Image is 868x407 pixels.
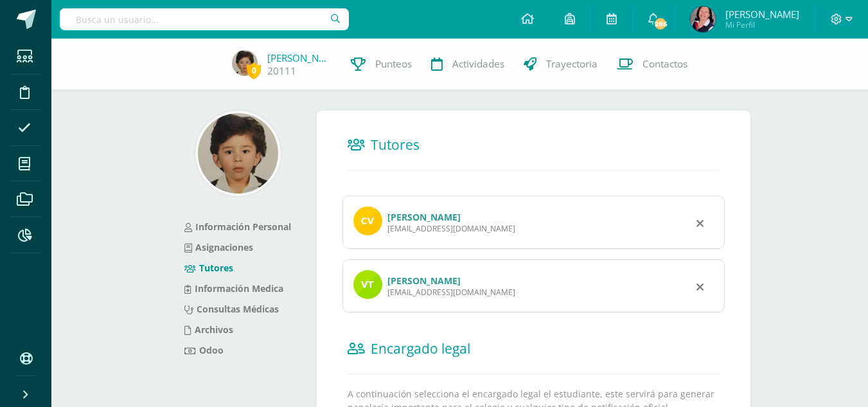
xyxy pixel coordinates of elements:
[653,17,668,31] span: 286
[546,57,598,71] span: Trayectoria
[387,287,515,298] div: [EMAIL_ADDRESS][DOMAIN_NAME]
[184,241,253,253] a: Asignaciones
[696,215,704,230] div: Remover
[387,223,515,234] div: [EMAIL_ADDRESS][DOMAIN_NAME]
[184,303,279,315] a: Consultas Médicas
[375,57,412,71] span: Punteos
[232,50,258,76] img: f590b76034afc79c0fae7aa8d9e259a8.png
[725,8,799,21] span: [PERSON_NAME]
[353,206,382,235] img: profile image
[387,211,461,223] a: [PERSON_NAME]
[690,6,716,32] img: ff0f9ace4d1c23045c539ed074e89c73.png
[198,113,278,194] img: fea82b8ac89adaee57adcc06f0fcdbee.png
[725,19,799,30] span: Mi Perfil
[607,39,697,90] a: Contactos
[387,275,461,287] a: [PERSON_NAME]
[184,344,224,356] a: Odoo
[60,8,349,30] input: Busca un usuario...
[642,57,687,71] span: Contactos
[247,62,261,78] span: 0
[421,39,514,90] a: Actividades
[184,221,291,233] a: Información Personal
[184,262,233,274] a: Tutores
[184,282,283,294] a: Información Medica
[353,270,382,299] img: profile image
[371,339,470,357] span: Encargado legal
[452,57,504,71] span: Actividades
[371,136,420,154] span: Tutores
[267,51,332,64] a: [PERSON_NAME]
[514,39,607,90] a: Trayectoria
[341,39,421,90] a: Punteos
[267,64,296,78] a: 20111
[184,323,233,336] a: Archivos
[696,278,704,294] div: Remover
